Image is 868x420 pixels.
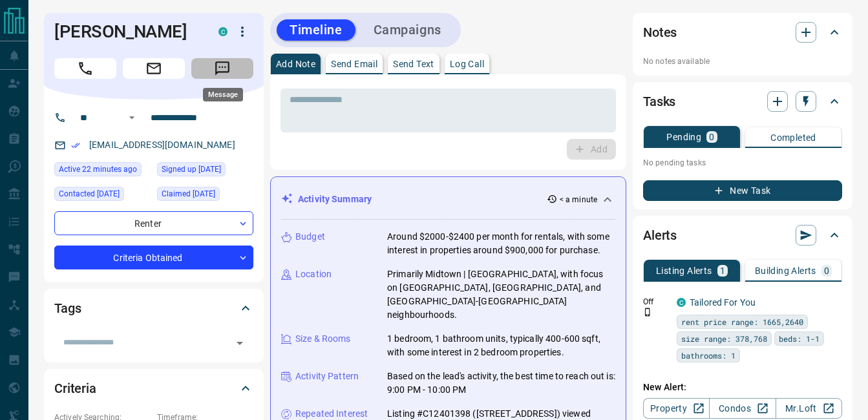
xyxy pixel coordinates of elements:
[54,162,151,180] div: Sun Sep 14 2025
[157,162,253,180] div: Wed Sep 10 2025
[677,298,686,307] div: condos.ca
[643,86,842,117] div: Tasks
[709,132,714,142] p: 0
[59,187,120,200] span: Contacted [DATE]
[450,59,484,68] p: Log Call
[770,133,816,142] p: Completed
[666,132,701,142] p: Pending
[643,153,842,173] p: No pending tasks
[54,58,116,79] span: Call
[361,19,454,41] button: Campaigns
[643,220,842,251] div: Alerts
[387,370,615,397] p: Based on the lead's activity, the best time to reach out is: 9:00 PM - 10:00 PM
[643,91,675,112] h2: Tasks
[295,332,351,346] p: Size & Rooms
[54,378,96,399] h2: Criteria
[276,59,315,68] p: Add Note
[681,349,736,362] span: bathrooms: 1
[162,163,221,176] span: Signed up [DATE]
[59,163,137,176] span: Active 22 minutes ago
[295,230,325,244] p: Budget
[776,398,842,419] a: Mr.Loft
[281,187,615,211] div: Activity Summary< a minute
[54,298,81,319] h2: Tags
[824,266,829,275] p: 0
[157,187,253,205] div: Wed Sep 10 2025
[295,268,332,281] p: Location
[681,315,803,328] span: rent price range: 1665,2640
[124,110,140,125] button: Open
[54,21,199,42] h1: [PERSON_NAME]
[656,266,712,275] p: Listing Alerts
[54,187,151,205] div: Thu Sep 11 2025
[231,334,249,352] button: Open
[643,381,842,394] p: New Alert:
[709,398,776,419] a: Condos
[643,56,842,67] p: No notes available
[89,140,235,150] a: [EMAIL_ADDRESS][DOMAIN_NAME]
[191,58,253,79] span: Message
[560,194,597,205] p: < a minute
[643,17,842,48] div: Notes
[54,373,253,404] div: Criteria
[643,296,669,308] p: Off
[277,19,355,41] button: Timeline
[295,370,359,383] p: Activity Pattern
[71,141,80,150] svg: Email Verified
[643,180,842,201] button: New Task
[54,211,253,235] div: Renter
[755,266,816,275] p: Building Alerts
[643,22,677,43] h2: Notes
[54,293,253,324] div: Tags
[681,332,767,345] span: size range: 378,768
[203,88,243,101] div: Message
[643,308,652,317] svg: Push Notification Only
[643,225,677,246] h2: Alerts
[387,268,615,322] p: Primarily Midtown | [GEOGRAPHIC_DATA], with focus on [GEOGRAPHIC_DATA], [GEOGRAPHIC_DATA], and [G...
[643,398,710,419] a: Property
[123,58,185,79] span: Email
[54,246,253,269] div: Criteria Obtained
[387,230,615,257] p: Around $2000-$2400 per month for rentals, with some interest in properties around $900,000 for pu...
[298,193,372,206] p: Activity Summary
[218,27,228,36] div: condos.ca
[690,297,756,308] a: Tailored For You
[393,59,434,68] p: Send Text
[331,59,377,68] p: Send Email
[387,332,615,359] p: 1 bedroom, 1 bathroom units, typically 400-600 sqft, with some interest in 2 bedroom properties.
[162,187,215,200] span: Claimed [DATE]
[779,332,820,345] span: beds: 1-1
[720,266,725,275] p: 1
